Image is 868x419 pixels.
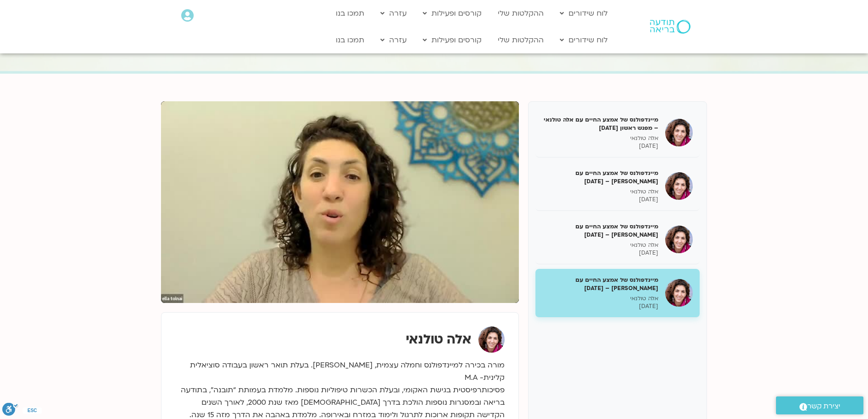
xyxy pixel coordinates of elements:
h5: מיינדפולנס של אמצע החיים עם אלה טולנאי – מפגש ראשון [DATE] [542,116,658,132]
a: תמכו בנו [331,31,369,49]
a: עזרה [376,31,411,49]
img: מיינדפולנס של אמצע החיים עם אלה טולנאי – 17/03/25 [665,172,693,200]
a: תמכו בנו [331,5,369,22]
h5: מיינדפולנס של אמצע החיים עם [PERSON_NAME] – [DATE] [542,169,658,186]
a: עזרה [376,5,411,22]
img: מיינדפולנס של אמצע החיים עם אלה טולנאי – 24/03/25 [665,226,693,253]
a: ההקלטות שלי [493,5,548,22]
h5: מיינדפולנס של אמצע החיים עם [PERSON_NAME] – [DATE] [542,276,658,292]
h5: מיינדפולנס של אמצע החיים עם [PERSON_NAME] – [DATE] [542,222,658,239]
p: [DATE] [542,142,658,150]
a: יצירת קשר [776,396,863,414]
span: יצירת קשר [807,400,840,413]
p: אלה טולנאי [542,134,658,142]
p: אלה טולנאי [542,241,658,249]
img: תודעה בריאה [650,20,690,34]
img: אלה טולנאי [478,326,505,353]
a: קורסים ופעילות [418,31,486,49]
a: לוח שידורים [555,5,612,22]
a: ההקלטות שלי [493,31,548,49]
img: מיינדפולנס של אמצע החיים עם אלה טולנאי – 07/04/25 [665,279,693,307]
img: מיינדפולנס של אמצע החיים עם אלה טולנאי – מפגש ראשון 10/03/25 [665,119,693,146]
p: [DATE] [542,249,658,257]
p: [DATE] [542,303,658,310]
a: קורסים ופעילות [418,5,486,22]
strong: אלה טולנאי [406,331,471,348]
p: [DATE] [542,196,658,204]
p: אלה טולנאי [542,188,658,196]
p: אלה טולנאי [542,295,658,303]
a: לוח שידורים [555,31,612,49]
